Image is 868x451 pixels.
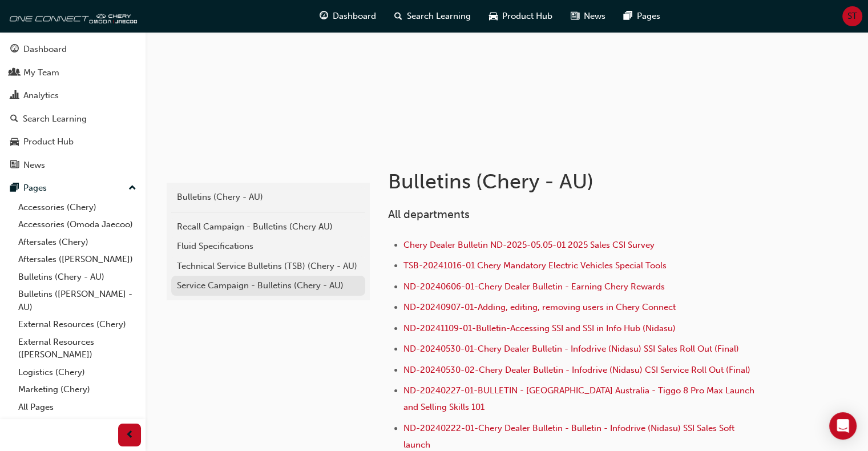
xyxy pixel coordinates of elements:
[571,9,579,23] span: news-icon
[171,217,365,237] a: Recall Campaign - Bulletins (Chery AU)
[480,5,562,28] a: car-iconProduct Hub
[403,423,737,450] a: ND-20240222-01-Chery Dealer Bulletin - Bulletin - Infodrive (Nidasu) SSI Sales Soft launch
[23,66,59,79] div: My Team
[403,260,667,271] a: TSB-20241016-01 Chery Mandatory Electric Vehicles Special Tools
[14,333,141,364] a: External Resources ([PERSON_NAME])
[403,365,750,375] a: ND-20240530-02-Chery Dealer Bulletin - Infodrive (Nidasu) CSI Service Roll Out (Final)
[14,268,141,286] a: Bulletins (Chery - AU)
[637,10,660,23] span: Pages
[10,91,19,101] span: chart-icon
[171,187,365,207] a: Bulletins (Chery - AU)
[177,260,360,273] div: Technical Service Bulletins (TSB) (Chery - AU)
[14,381,141,398] a: Marketing (Chery)
[14,216,141,233] a: Accessories (Omoda Jaecoo)
[403,385,757,412] a: ND-20240227-01-BULLETIN - [GEOGRAPHIC_DATA] Australia - Tiggo 8 Pro Max Launch and Selling Skills...
[5,85,141,106] a: Analytics
[171,276,365,296] a: Service Campaign - Bulletins (Chery - AU)
[5,37,141,178] button: DashboardMy TeamAnalyticsSearch LearningProduct HubNews
[128,181,136,196] span: up-icon
[177,220,360,233] div: Recall Campaign - Bulletins (Chery AU)
[842,6,862,26] button: ST
[5,108,141,130] a: Search Learning
[5,178,141,199] button: Pages
[403,302,676,312] a: ND-20240907-01-Adding, editing, removing users in Chery Connect
[14,285,141,316] a: Bulletins ([PERSON_NAME] - AU)
[403,240,655,250] a: Chery Dealer Bulletin ND-2025-05.05-01 2025 Sales CSI Survey
[615,5,669,28] a: pages-iconPages
[23,89,59,102] div: Analytics
[333,10,376,23] span: Dashboard
[407,10,471,23] span: Search Learning
[10,45,19,55] span: guage-icon
[562,5,615,28] a: news-iconNews
[10,160,19,171] span: news-icon
[5,39,141,60] a: Dashboard
[489,9,498,23] span: car-icon
[23,112,87,126] div: Search Learning
[14,364,141,381] a: Logistics (Chery)
[502,10,552,23] span: Product Hub
[10,183,19,194] span: pages-icon
[177,240,360,253] div: Fluid Specifications
[23,135,74,148] div: Product Hub
[5,131,141,152] a: Product Hub
[10,68,19,78] span: people-icon
[584,10,605,23] span: News
[177,279,360,292] div: Service Campaign - Bulletins (Chery - AU)
[10,114,18,124] span: search-icon
[14,199,141,216] a: Accessories (Chery)
[403,323,676,333] a: ND-20241109-01-Bulletin-Accessing SSI and SSI in Info Hub (Nidasu)
[177,191,360,204] div: Bulletins (Chery - AU)
[23,159,45,172] div: News
[394,9,402,23] span: search-icon
[847,10,857,23] span: ST
[403,281,665,292] a: ND-20240606-01-Chery Dealer Bulletin - Earning Chery Rewards
[388,208,470,221] span: All departments
[126,428,134,442] span: prev-icon
[5,62,141,83] a: My Team
[5,155,141,176] a: News
[6,5,137,27] img: oneconnect
[23,43,67,56] div: Dashboard
[624,9,632,23] span: pages-icon
[14,316,141,333] a: External Resources (Chery)
[14,398,141,416] a: All Pages
[310,5,385,28] a: guage-iconDashboard
[171,236,365,256] a: Fluid Specifications
[385,5,480,28] a: search-iconSearch Learning
[14,233,141,251] a: Aftersales (Chery)
[403,344,739,354] a: ND-20240530-01-Chery Dealer Bulletin - Infodrive (Nidasu) SSI Sales Roll Out (Final)
[171,256,365,276] a: Technical Service Bulletins (TSB) (Chery - AU)
[10,137,19,147] span: car-icon
[388,169,762,194] h1: Bulletins (Chery - AU)
[320,9,328,23] span: guage-icon
[23,182,47,195] div: Pages
[14,251,141,268] a: Aftersales ([PERSON_NAME])
[829,412,857,440] div: Open Intercom Messenger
